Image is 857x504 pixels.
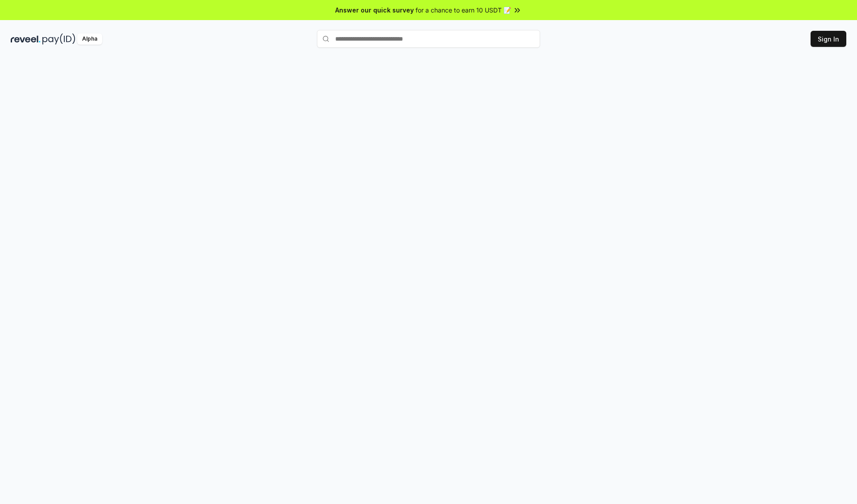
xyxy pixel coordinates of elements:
button: Sign In [811,31,846,47]
span: Answer our quick survey [335,5,414,15]
img: reveel_dark [11,33,41,45]
span: for a chance to earn 10 USDT 📝 [416,5,511,15]
img: pay_id [42,33,75,45]
div: Alpha [77,33,102,45]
